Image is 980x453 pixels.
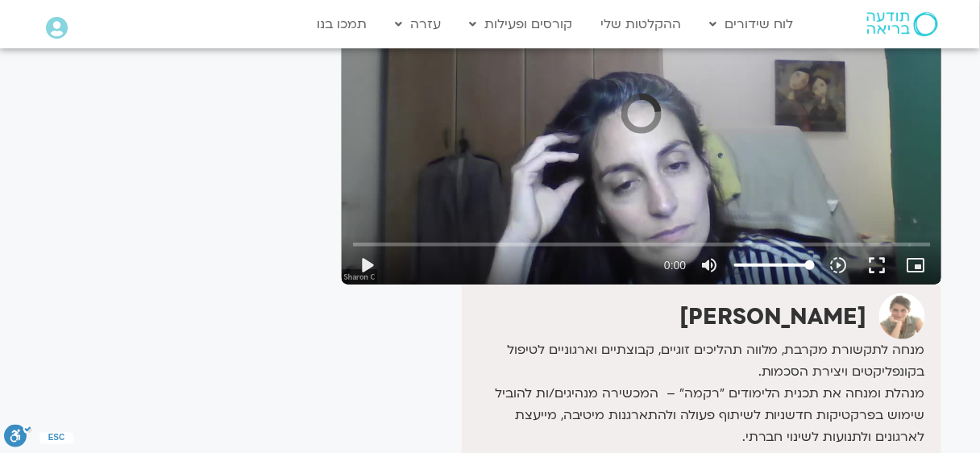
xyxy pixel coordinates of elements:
a: קורסים ופעילות [462,9,581,39]
strong: [PERSON_NAME] [679,301,867,332]
img: שרון כרמל [879,293,925,339]
a: לוח שידורים [702,9,802,39]
a: ההקלטות שלי [593,9,690,39]
a: תמכו בנו [309,9,376,39]
a: עזרה [388,9,450,39]
img: תודעה בריאה [867,12,938,36]
p: מנהלת ומנחה את תכנית הלימודים "רקמה" – המכשירה מנהיגים/ות להוביל שימוש בפרקטיקות חדשניות לשיתוף פ... [466,383,925,448]
p: מנחה לתקשורת מקרבת, מלווה תהליכים זוגיים, קבוצתיים וארגוניים לטיפול בקונפליקטים ויצירת הסכמות. [466,339,925,383]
